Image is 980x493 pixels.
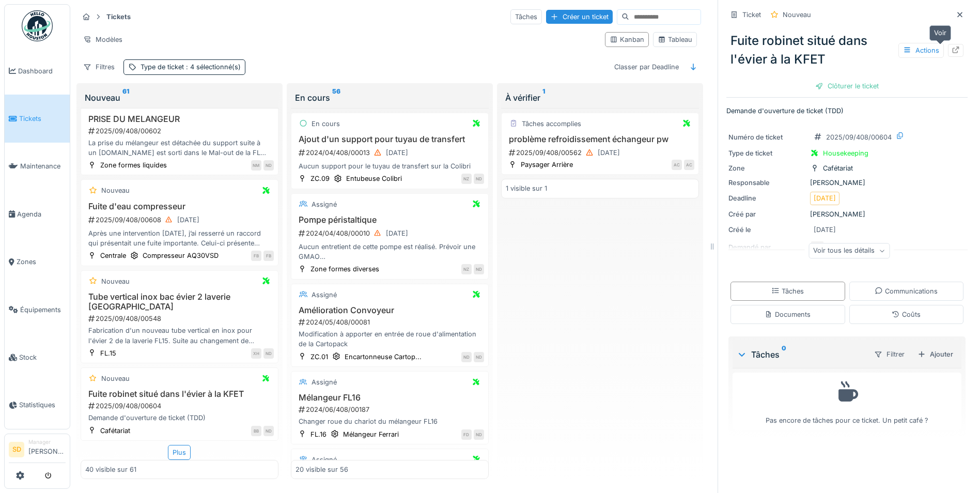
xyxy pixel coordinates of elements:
div: Responsable [728,178,806,188]
div: Filtrer [869,347,909,362]
div: Après une intervention [DATE], j’ai resserré un raccord qui présentait une fuite importante. Celu... [85,228,274,248]
div: BB [251,426,261,436]
div: Documents [765,310,811,319]
div: Housekeeping [823,148,868,158]
div: Clôturer le ticket [811,79,883,93]
div: 2025/09/408/00608 [87,213,274,226]
div: Modèles [79,32,127,47]
div: Coûts [892,310,921,319]
span: Agenda [17,209,66,219]
div: FB [251,251,261,261]
div: Tâches [771,286,804,296]
div: Nouveau [101,186,130,195]
div: 2025/09/408/00604 [826,132,892,142]
div: Nouveau [101,276,130,286]
a: Agenda [5,190,70,238]
div: [DATE] [386,228,408,238]
div: [DATE] [386,148,408,158]
span: : 4 sélectionné(s) [184,63,241,71]
div: Nouveau [101,374,130,383]
div: AC [684,160,694,170]
div: ND [263,348,274,359]
div: 2025/09/408/00562 [508,146,694,159]
div: Cafétariat [823,163,853,173]
div: Communications [875,286,938,296]
p: Demande d'ouverture de ticket (TDD) [726,106,968,116]
div: [PERSON_NAME] [728,178,966,188]
div: 2024/05/408/00081 [298,317,484,327]
div: La prise du mélangeur est détachée du support suite à un [DOMAIN_NAME] est sorti dans le Mal-out ... [85,138,274,158]
div: À vérifier [505,91,695,104]
div: Assigné [312,377,337,387]
div: FL.15 [100,348,116,358]
span: Équipements [20,305,66,315]
div: Nouveau [783,10,811,20]
div: NM [251,160,261,171]
div: ND [263,160,274,171]
div: Type de ticket [141,62,241,72]
div: Créer un ticket [546,10,613,24]
a: Maintenance [5,143,70,190]
div: Tâches accomplies [522,119,581,129]
div: Créé par [728,209,806,219]
div: ND [461,352,472,362]
h3: Amélioration Convoyeur [295,305,484,315]
h3: Pompe péristaltique [295,215,484,225]
div: Zone formes diverses [310,264,379,274]
div: FB [263,251,274,261]
h3: Mélangeur FL16 [295,393,484,403]
h3: Fuite robinet situé dans l'évier à la KFET [85,389,274,399]
div: Type de ticket [728,148,806,158]
div: Paysager Arrière [521,160,573,170]
a: Dashboard [5,47,70,95]
div: 40 visible sur 61 [85,465,136,474]
div: Demande d'ouverture de ticket (TDD) [85,413,274,423]
div: [DATE] [598,148,620,158]
div: Changer roue du chariot du mélangeur FL16 [295,417,484,426]
sup: 0 [782,348,786,361]
div: Tableau [658,35,692,44]
div: Ticket [742,10,761,20]
div: En cours [295,91,485,104]
div: [DATE] [177,215,199,225]
strong: Tickets [102,12,135,22]
div: ZC.09 [310,174,330,183]
li: SD [9,442,24,457]
div: XH [251,348,261,359]
li: [PERSON_NAME] [28,438,66,460]
sup: 1 [542,91,545,104]
div: ND [474,352,484,362]
div: AC [672,160,682,170]
div: ZC.01 [310,352,328,362]
div: Nouveau [85,91,274,104]
div: Mélangeur Ferrari [343,429,399,439]
div: Voir [929,25,951,40]
div: 2025/09/408/00604 [87,401,274,411]
div: Centrale [100,251,126,260]
div: ND [263,426,274,436]
img: Badge_color-CXgf-gQk.svg [22,10,53,41]
a: Statistiques [5,381,70,429]
div: 2025/09/408/00548 [87,314,274,323]
a: Zones [5,238,70,286]
a: Tickets [5,95,70,142]
div: Modification à apporter en entrée de roue d'alimentation de la Cartopack [295,329,484,349]
div: ND [474,429,484,440]
div: Voir tous les détails [808,243,890,258]
div: Actions [898,43,944,58]
div: Compresseur AQ30VSD [143,251,219,260]
div: Assigné [312,455,337,465]
div: 2025/09/408/00602 [87,126,274,136]
div: [DATE] [814,225,836,235]
div: Créé le [728,225,806,235]
h3: Ajout d'un support pour tuyau de transfert [295,134,484,144]
div: En cours [312,119,340,129]
div: 2024/04/408/00010 [298,227,484,240]
div: Tâches [737,348,865,361]
div: Assigné [312,290,337,300]
div: NZ [461,174,472,184]
div: NZ [461,264,472,274]
h3: Tube vertical inox bac évier 2 laverie [GEOGRAPHIC_DATA] [85,292,274,312]
div: Fabrication d'un nouveau tube vertical en inox pour l'évier 2 de la laverie FL15. Suite au change... [85,326,274,345]
div: Pas encore de tâches pour ce ticket. Un petit café ? [739,377,955,425]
